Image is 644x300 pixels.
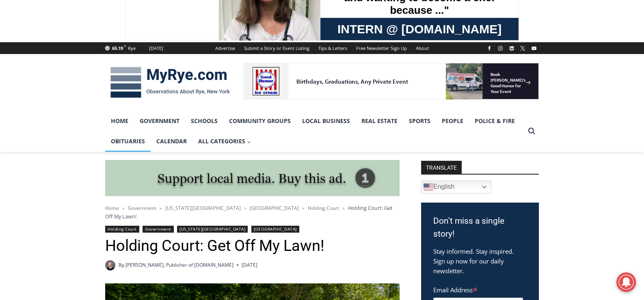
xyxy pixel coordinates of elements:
[149,45,163,52] div: [DATE]
[105,226,139,233] a: Holding Court
[211,42,433,54] nav: Secondary Navigation
[424,182,433,192] img: en
[411,42,433,54] a: About
[296,111,356,131] a: Local Business
[143,226,173,233] a: Government
[308,205,339,212] a: Holding Court
[247,9,283,31] h4: Book [PERSON_NAME]'s Good Humor for Your Event
[524,124,539,138] button: View Search Form
[134,111,185,131] a: Government
[244,205,246,211] span: >
[112,45,123,51] span: 65.19
[518,43,527,53] a: X
[495,43,505,53] a: Instagram
[212,81,376,99] span: Intern @ [DOMAIN_NAME]
[251,226,299,233] a: [GEOGRAPHIC_DATA]
[211,42,240,54] a: Advertise
[105,61,235,104] img: MyRye.com
[105,160,400,196] img: support local media, buy this ad
[223,111,296,131] a: Community Groups
[119,261,124,269] span: By
[2,84,80,114] span: Open Tues. - Sun. [PHONE_NUMBER]
[205,0,384,79] div: "The first chef I interviewed talked about coming to [GEOGRAPHIC_DATA] from [GEOGRAPHIC_DATA] in ...
[125,261,233,268] a: [PERSON_NAME], Publisher of [DOMAIN_NAME]
[352,42,411,54] a: Free Newsletter Sign Up
[342,205,345,211] span: >
[195,79,393,101] a: Intern @ [DOMAIN_NAME]
[356,111,403,131] a: Real Estate
[484,43,494,53] a: Facebook
[105,204,393,220] span: Holding Court: Get Off My Lawn!
[105,131,151,151] a: Obituaries
[0,82,82,101] a: Open Tues. - Sun. [PHONE_NUMBER]
[128,45,136,52] div: Rye
[53,15,201,22] div: Birthdays, Graduations, Any Private Event
[241,2,293,37] a: Book [PERSON_NAME]'s Good Humor for Your Event
[314,42,352,54] a: Tips & Letters
[83,51,115,97] div: "clearly one of the favorites in the [GEOGRAPHIC_DATA] neighborhood"
[177,226,248,233] a: [US_STATE][GEOGRAPHIC_DATA]
[151,131,192,151] a: Calendar
[165,205,241,212] a: [US_STATE][GEOGRAPHIC_DATA]
[122,205,125,211] span: >
[529,43,539,53] a: YouTube
[421,181,491,194] a: English
[302,205,305,211] span: >
[160,205,162,211] span: >
[507,43,516,53] a: Linkedin
[250,205,299,212] a: [GEOGRAPHIC_DATA]
[421,161,462,174] strong: TRANSLATE
[433,246,527,276] p: Stay informed. Stay inspired. Sign up now for our daily newsletter.
[105,204,400,220] nav: Breadcrumbs
[403,111,436,131] a: Sports
[185,111,223,131] a: Schools
[128,205,156,212] a: Government
[192,131,257,151] button: Child menu of All Categories
[436,111,469,131] a: People
[124,44,126,48] span: F
[433,282,523,296] label: Email Address
[242,261,257,269] time: [DATE]
[105,111,134,131] a: Home
[433,215,527,240] h3: Don't miss a single story!
[105,237,400,255] h1: Holding Court: Get Off My Lawn!
[105,205,119,212] a: Home
[105,111,524,152] nav: Primary Navigation
[469,111,521,131] a: Police & Fire
[240,42,314,54] a: Submit a Story or Event Listing
[105,260,115,270] a: Author image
